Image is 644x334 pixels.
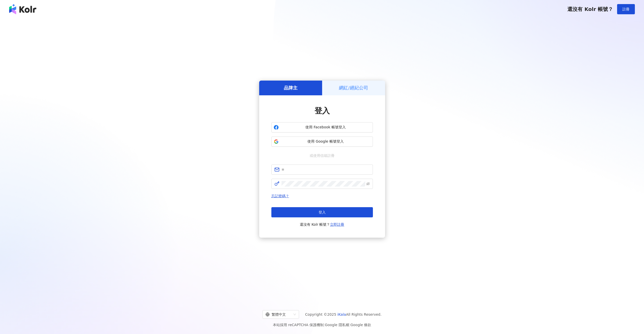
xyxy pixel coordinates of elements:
span: 註冊 [622,7,630,11]
span: 還沒有 Kolr 帳號？ [567,6,613,12]
h5: 品牌主 [284,85,298,91]
a: iKala [337,312,346,316]
button: 使用 Facebook 帳號登入 [271,122,373,132]
span: 還沒有 Kolr 帳號？ [300,221,344,227]
a: Google 隱私權 [325,323,349,327]
a: Google 條款 [350,323,371,327]
div: 繁體中文 [266,310,291,318]
span: 或使用信箱註冊 [306,153,338,158]
a: 忘記密碼？ [271,194,289,198]
span: 本站採用 reCAPTCHA 保護機制 [273,322,371,328]
span: | [324,323,325,327]
a: 立即註冊 [330,222,344,226]
h5: 網紅/經紀公司 [339,85,368,91]
span: eye-invisible [366,182,370,186]
button: 登入 [271,207,373,217]
span: 登入 [319,210,326,214]
span: 登入 [315,106,330,115]
span: 使用 Facebook 帳號登入 [281,125,371,130]
span: Copyright © 2025 All Rights Reserved. [305,311,382,317]
button: 使用 Google 帳號登入 [271,136,373,147]
span: | [349,323,351,327]
img: logo [9,4,36,14]
span: 使用 Google 帳號登入 [281,139,371,144]
button: 註冊 [617,4,635,14]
